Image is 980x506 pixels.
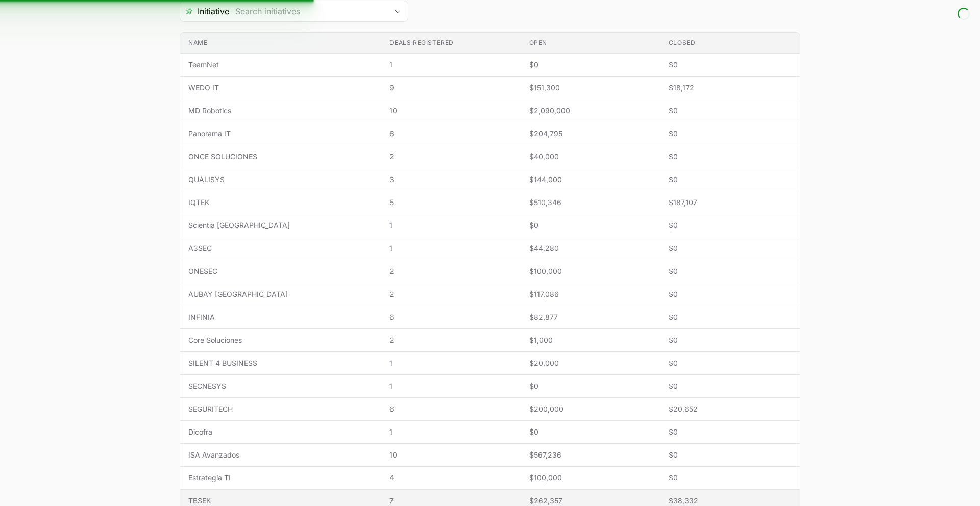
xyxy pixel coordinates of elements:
span: 5 [389,197,512,208]
th: Closed [660,33,800,54]
span: $0 [669,60,792,70]
span: $200,000 [529,404,652,414]
span: $0 [669,427,792,437]
span: $0 [669,358,792,368]
span: WEDO IT [188,83,373,93]
span: $20,652 [669,404,792,414]
span: A3SEC [188,243,373,254]
span: ONCE SOLUCIONES [188,151,373,162]
th: Deals registered [381,33,521,54]
span: TBSEK [188,496,373,506]
span: 6 [389,312,512,322]
span: IQTEK [188,197,373,208]
span: $262,357 [529,496,652,506]
span: $0 [529,60,652,70]
span: 2 [389,151,512,162]
span: $82,877 [529,312,652,322]
span: TeamNet [188,60,373,70]
span: 1 [389,60,512,70]
span: $2,090,000 [529,106,652,116]
span: Scientia [GEOGRAPHIC_DATA] [188,220,373,231]
span: $510,346 [529,197,652,208]
span: $0 [669,129,792,139]
input: Search initiatives [229,1,387,21]
span: 2 [389,289,512,299]
span: 10 [389,450,512,460]
span: $0 [669,151,792,162]
span: $100,000 [529,473,652,483]
span: AUBAY [GEOGRAPHIC_DATA] [188,289,373,299]
span: Estrategia TI [188,473,373,483]
span: 7 [389,496,512,506]
span: $0 [669,335,792,345]
span: $1,000 [529,335,652,345]
span: $0 [669,106,792,116]
span: $0 [669,174,792,185]
span: $0 [669,289,792,299]
span: 9 [389,83,512,93]
span: 4 [389,473,512,483]
span: 1 [389,381,512,391]
span: $0 [669,312,792,322]
span: 6 [389,129,512,139]
span: QUALISYS [188,174,373,185]
span: $0 [669,450,792,460]
span: Initiative [180,5,229,17]
span: $567,236 [529,450,652,460]
span: 2 [389,335,512,345]
span: $0 [669,220,792,231]
span: $0 [529,381,652,391]
span: $20,000 [529,358,652,368]
span: MD Robotics [188,106,373,116]
span: $204,795 [529,129,652,139]
span: 1 [389,220,512,231]
span: 3 [389,174,512,185]
span: $0 [669,473,792,483]
span: ONESEC [188,266,373,276]
span: 10 [389,106,512,116]
span: Panorama IT [188,129,373,139]
span: 1 [389,243,512,254]
span: Dicofra [188,427,373,437]
span: 2 [389,266,512,276]
span: SECNESYS [188,381,373,391]
span: $144,000 [529,174,652,185]
span: INFINIA [188,312,373,322]
span: $40,000 [529,151,652,162]
span: $117,086 [529,289,652,299]
span: $0 [529,427,652,437]
span: SILENT 4 BUSINESS [188,358,373,368]
span: 1 [389,358,512,368]
span: 1 [389,427,512,437]
span: $44,280 [529,243,652,254]
span: $0 [669,381,792,391]
span: Core Soluciones [188,335,373,345]
th: Name [180,33,381,54]
div: Open [387,1,408,21]
span: $151,300 [529,83,652,93]
span: ISA Avanzados [188,450,373,460]
span: $0 [669,243,792,254]
span: SEGURITECH [188,404,373,414]
span: $0 [669,266,792,276]
span: $18,172 [669,83,792,93]
span: 6 [389,404,512,414]
span: $0 [529,220,652,231]
span: $100,000 [529,266,652,276]
th: Open [521,33,660,54]
span: $38,332 [669,496,792,506]
span: $187,107 [669,197,792,208]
